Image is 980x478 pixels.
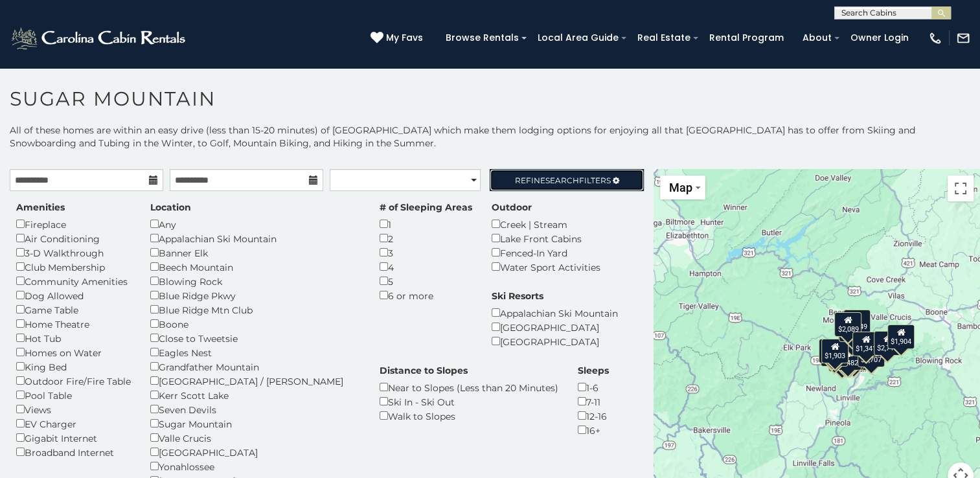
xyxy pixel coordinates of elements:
div: Air Conditioning [16,231,131,245]
div: $1,904 [887,324,915,348]
div: Yonahlossee [150,459,360,473]
div: Seven Devils [150,402,360,416]
label: Outdoor [492,201,532,214]
div: 4 [380,260,472,274]
div: Creek | Stream [492,217,600,231]
div: Sugar Mountain [150,416,360,431]
div: Close to Tweetsie [150,331,360,345]
a: RefineSearchFilters [490,169,643,191]
div: Gigabit Internet [16,431,131,445]
div: $1,482 [834,345,861,370]
div: $1,341 [852,332,880,356]
div: 1 [380,217,472,231]
div: Broadband Internet [16,445,131,459]
a: Local Area Guide [531,28,625,48]
div: Kerr Scott Lake [150,388,360,402]
div: $1,903 [821,339,849,363]
div: 1-6 [578,380,609,394]
div: Fenced-In Yard [492,245,600,260]
a: My Favs [370,31,426,45]
div: 16+ [578,423,609,437]
div: 2 [380,231,472,245]
div: Community Amenities [16,274,131,288]
div: [GEOGRAPHIC_DATA] / [PERSON_NAME] [150,374,360,388]
label: Sleeps [578,364,609,377]
span: Map [669,181,692,194]
div: 6 or more [380,288,472,302]
div: Grandfather Mountain [150,359,360,374]
div: 5 [380,274,472,288]
div: Home Theatre [16,317,131,331]
label: Amenities [16,201,65,214]
div: EV Charger [16,416,131,431]
div: Water Sport Activities [492,260,600,274]
label: # of Sleeping Areas [380,201,472,214]
div: Eagles Nest [150,345,360,359]
div: Outdoor Fire/Fire Table [16,374,131,388]
div: $2,349 [843,309,870,334]
div: Banner Elk [150,245,360,260]
a: Owner Login [844,28,915,48]
div: [GEOGRAPHIC_DATA] [492,320,618,334]
div: $2,676 [819,339,846,363]
div: Homes on Water [16,345,131,359]
div: Blowing Rock [150,274,360,288]
div: Lake Front Cabins [492,231,600,245]
div: King Bed [16,359,131,374]
div: Blue Ridge Pkwy [150,288,360,302]
div: 7-11 [578,394,609,409]
div: Ski In - Ski Out [380,394,558,409]
div: Game Table [16,302,131,317]
a: Real Estate [631,28,697,48]
div: Blue Ridge Mtn Club [150,302,360,317]
div: Views [16,402,131,416]
div: [GEOGRAPHIC_DATA] [150,445,360,459]
div: $2,089 [834,312,861,337]
img: phone-regular-white.png [928,31,942,45]
div: Appalachian Ski Mountain [492,306,618,320]
div: Club Membership [16,260,131,274]
a: About [796,28,838,48]
div: 3 [380,245,472,260]
div: $1,707 [857,343,884,367]
div: [GEOGRAPHIC_DATA] [492,334,618,348]
button: Change map style [660,176,705,199]
div: $4,901 [828,347,855,371]
a: Rental Program [703,28,790,48]
div: Valle Crucis [150,431,360,445]
div: Any [150,217,360,231]
div: 3-D Walkthrough [16,245,131,260]
div: $6,977 [838,324,865,348]
div: Near to Slopes (Less than 20 Minutes) [380,380,558,394]
span: My Favs [386,31,423,45]
label: Location [150,201,191,214]
div: $2,714 [874,331,901,356]
div: 12-16 [578,409,609,423]
div: Fireplace [16,217,131,231]
span: Refine Filters [515,176,611,185]
div: Hot Tub [16,331,131,345]
div: $2,634 [821,342,848,367]
button: Toggle fullscreen view [948,176,974,201]
label: Ski Resorts [492,290,543,302]
div: Pool Table [16,388,131,402]
div: Beech Mountain [150,260,360,274]
div: Appalachian Ski Mountain [150,231,360,245]
div: Walk to Slopes [380,409,558,423]
div: Boone [150,317,360,331]
div: Dog Allowed [16,288,131,302]
img: mail-regular-white.png [956,31,970,45]
label: Distance to Slopes [380,364,468,377]
span: Search [545,176,579,185]
img: White-1-2.png [10,25,189,51]
a: Browse Rentals [439,28,525,48]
